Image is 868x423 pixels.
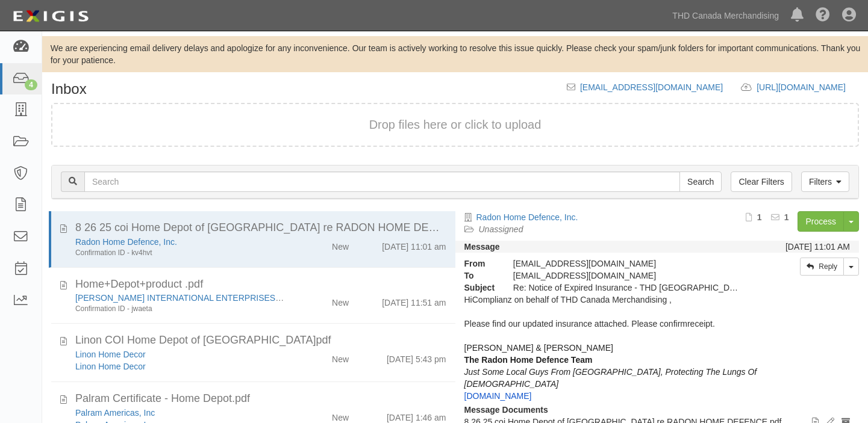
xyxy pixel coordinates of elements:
[464,294,851,306] div: Hi
[75,220,446,236] div: 8 26 25 coi Home Depot of Canada re RADON HOME DEFENCE.pdf
[84,171,680,192] input: Search
[757,212,762,222] b: 1
[455,282,504,294] strong: Subject
[75,333,446,348] div: Linon COI Home Depot of Canada.pdf
[42,42,868,66] div: We are experiencing email delivery delays and apologize for any inconvenience. Our team is active...
[75,408,155,418] a: Palram Americas, Inc
[75,293,311,303] a: [PERSON_NAME] INTERNATIONAL ENTERPRISES LIMITED
[75,362,146,371] a: Linon Home Decor
[816,8,830,23] i: Help Center - Complianz
[369,116,542,134] button: Drop files here or click to upload
[464,342,851,354] div: [PERSON_NAME] & [PERSON_NAME]
[464,355,593,365] strong: The Radon Home Defence Team
[504,258,749,270] div: [EMAIL_ADDRESS][DOMAIN_NAME]
[757,82,859,92] a: [URL][DOMAIN_NAME]
[464,391,532,401] a: [DOMAIN_NAME]
[476,212,578,222] a: Radon Home Defence, Inc.
[798,211,844,232] a: Process
[75,304,284,314] div: Confirmation ID - jwaeta
[464,402,851,414] div: 1-888-THE-LID-0
[666,4,785,28] a: THD Canada Merchandising
[51,81,87,97] h1: Inbox
[75,407,284,419] div: Palram Americas, Inc
[75,360,284,372] div: Linon Home Decor
[504,270,749,282] div: party-k4awjx@thdcanadamerchandising.complianz.com
[464,367,757,389] em: Just Some Local Guys From [GEOGRAPHIC_DATA], Protecting The Lungs Of [DEMOGRAPHIC_DATA]
[75,237,177,247] a: Radon Home Defence, Inc.
[75,348,284,360] div: Linon Home Decor
[800,258,844,276] a: Reply
[75,277,446,292] div: Home+Depot+product .pdf
[464,242,500,252] strong: Message
[387,348,446,365] div: [DATE] 5:43 pm
[679,171,722,192] input: Search
[479,224,523,234] a: Unassigned
[504,282,749,294] div: Re: Notice of Expired Insurance - THD Canada Merchandising
[332,348,349,365] div: New
[472,295,672,304] span: Complianz on behalf of THD Canada Merchandising ,
[75,292,284,304] div: ALTON INTERNATIONAL ENTERPRISES LIMITED
[75,350,146,359] a: Linon Home Decor
[75,248,284,258] div: Confirmation ID - kv4hvt
[464,405,548,415] strong: Message Documents
[75,391,446,407] div: Palram Certificate - Home Depot.pdf
[785,241,850,253] div: [DATE] 11:01 AM
[784,212,789,222] b: 1
[332,292,349,309] div: New
[801,171,849,192] a: Filters
[75,236,284,248] div: Radon Home Defence, Inc.
[455,258,504,270] strong: From
[382,236,446,253] div: [DATE] 11:01 am
[464,318,851,330] div: Please find our updated insurance attached. Please confirmreceipt.
[382,292,446,309] div: [DATE] 11:51 am
[25,79,37,90] div: 4
[580,82,723,92] a: [EMAIL_ADDRESS][DOMAIN_NAME]
[332,236,349,253] div: New
[9,5,92,27] img: logo-5460c22ac91f19d4615b14bd174203de0afe785f0fc80cf4dbbc73dc1793850b.png
[455,270,504,282] strong: To
[731,171,792,192] a: Clear Filters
